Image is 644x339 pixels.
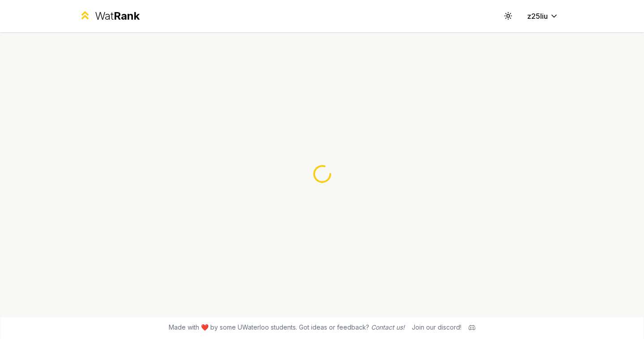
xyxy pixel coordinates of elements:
div: Join our discord! [412,323,461,332]
span: Made with ❤️ by some UWaterloo students. Got ideas or feedback? [169,323,405,332]
a: Contact us! [371,323,405,331]
a: WatRank [79,9,140,23]
div: Wat [95,9,140,23]
button: z25liu [520,8,566,24]
span: z25liu [527,11,548,21]
span: Rank [114,9,140,22]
